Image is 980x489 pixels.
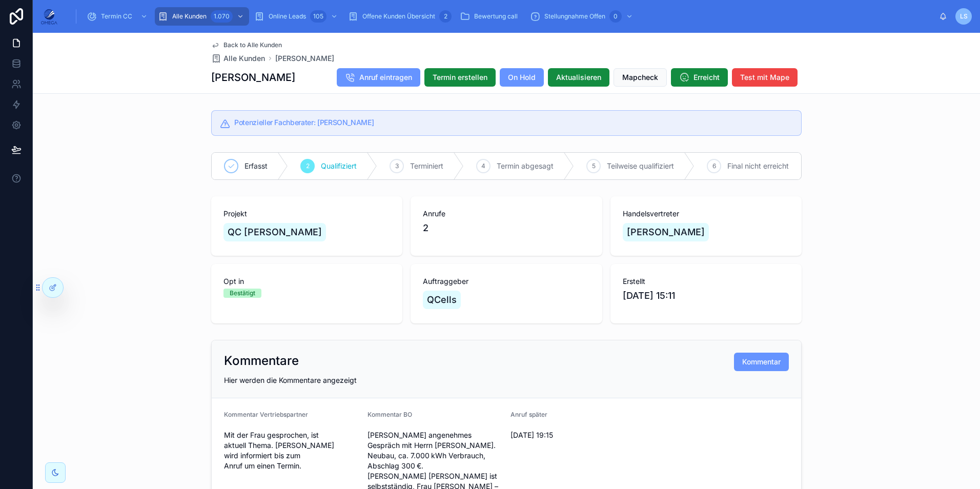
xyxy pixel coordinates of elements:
[556,72,601,83] span: Aktualisieren
[614,68,667,87] button: Mapcheck
[211,10,233,23] div: 1.070
[321,161,357,171] span: Qualifiziert
[410,161,443,171] span: Terminiert
[474,12,518,21] span: Bewertung call
[251,7,343,26] a: Online Leads105
[607,161,674,171] span: Teilweise qualifiziert
[41,8,57,25] img: App logo
[223,209,390,219] span: Projekt
[66,5,939,28] div: scrollable content
[508,72,536,83] span: On Hold
[275,53,334,64] a: [PERSON_NAME]
[359,72,412,83] span: Anruf eintragen
[527,7,638,26] a: Stellungnahme Offen0
[234,119,793,126] h5: Potenzieller Fachberater: Christoph Held
[623,289,789,303] span: [DATE] 15:11
[732,68,798,87] button: Test mit Mape
[228,225,322,239] span: QC [PERSON_NAME]
[211,53,265,64] a: Alle Kunden
[172,12,207,21] span: Alle Kunden
[223,276,390,287] span: Opt in
[211,41,282,49] a: Back to Alle Kunden
[423,221,428,235] span: 2
[960,12,968,21] span: LS
[712,162,716,170] span: 6
[623,276,789,287] span: Erstellt
[609,10,622,23] div: 0
[367,411,412,418] span: Kommentar BO
[627,225,705,239] span: [PERSON_NAME]
[623,209,789,219] span: Handelsvertreter
[500,68,544,87] button: On Hold
[223,53,265,64] span: Alle Kunden
[740,72,789,83] span: Test mit Mape
[693,72,720,83] span: Erreicht
[224,430,359,471] span: Mit der Frau gesprochen, ist aktuell Thema. [PERSON_NAME] wird informiert bis zum Anruf um einen ...
[622,72,658,83] span: Mapcheck
[211,70,295,85] h1: [PERSON_NAME]
[427,293,457,307] span: QCells
[727,161,789,171] span: Final nicht erreicht
[423,209,589,219] span: Anrufe
[224,376,357,384] span: Hier werden die Kommentare angezeigt
[457,7,525,26] a: Bewertung call
[433,72,487,83] span: Termin erstellen
[671,68,728,87] button: Erreicht
[481,162,485,170] span: 4
[424,68,496,87] button: Termin erstellen
[511,411,547,418] span: Anruf später
[548,68,609,87] button: Aktualisieren
[310,10,326,23] div: 105
[497,161,554,171] span: Termin abgesagt
[244,161,268,171] span: Erfasst
[734,353,789,371] button: Kommentar
[224,411,308,418] span: Kommentar Vertriebspartner
[511,430,646,440] span: [DATE] 19:15
[395,162,399,170] span: 3
[230,289,255,298] div: Bestätigt
[439,10,452,23] div: 2
[423,276,589,287] span: Auftraggeber
[155,7,249,26] a: Alle Kunden1.070
[592,162,596,170] span: 5
[742,357,781,367] span: Kommentar
[544,12,605,21] span: Stellungnahme Offen
[84,7,153,26] a: Termin CC
[362,12,435,21] span: Offene Kunden Übersicht
[269,12,306,21] span: Online Leads
[101,12,132,21] span: Termin CC
[345,7,455,26] a: Offene Kunden Übersicht2
[306,162,310,170] span: 2
[337,68,420,87] button: Anruf eintragen
[223,41,282,49] span: Back to Alle Kunden
[224,353,299,369] h2: Kommentare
